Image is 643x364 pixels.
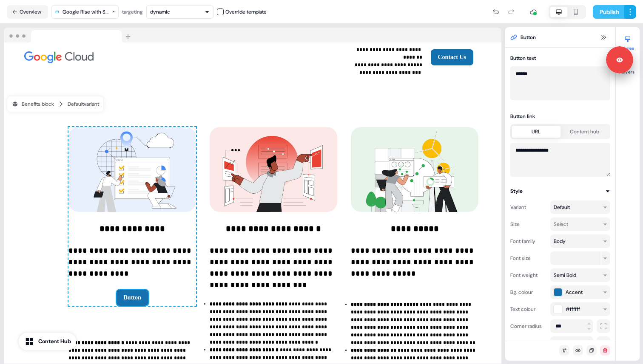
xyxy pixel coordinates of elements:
[19,333,76,350] button: Content Hub
[521,33,536,42] span: Button
[616,32,640,51] button: Styles
[510,251,547,265] div: Font size
[7,5,48,19] button: Overview
[510,217,547,231] div: Size
[510,234,547,248] div: Font family
[510,285,547,299] div: Bg. colour
[150,8,170,16] div: dynamic
[210,127,337,212] img: Image
[560,126,609,138] button: Content hub
[550,234,610,248] button: Body
[550,302,610,316] button: #ffffff
[593,5,624,19] button: Publish
[550,285,610,299] button: Accent
[117,290,148,306] button: Button
[146,5,213,19] button: dynamic
[510,187,523,195] div: Style
[63,8,109,16] div: Google Rise with SAP on Google Cloud
[554,237,601,245] div: Body
[122,8,143,16] div: targeting
[510,200,547,214] div: Variant
[510,55,536,62] label: Button text
[512,126,560,138] button: URL
[510,112,610,121] div: Button link
[68,127,196,212] img: Image
[510,336,547,350] div: Padding
[510,268,547,282] div: Font weight
[4,28,134,43] img: Browser topbar
[566,305,580,313] span: #ffffff
[431,49,474,65] button: Contact Us
[510,319,547,333] div: Corner radius
[554,203,570,212] div: Default
[510,187,610,195] button: Style
[566,288,583,296] span: Accent
[38,337,71,346] div: Content Hub
[11,100,54,108] div: Benefits block
[554,220,568,229] div: Select
[24,51,163,64] div: Image
[68,100,99,108] div: Default variant
[510,302,547,316] div: Text colour
[351,127,478,212] img: Image
[225,8,267,16] div: Override template
[24,51,94,64] img: Image
[554,271,576,279] div: Semi Bold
